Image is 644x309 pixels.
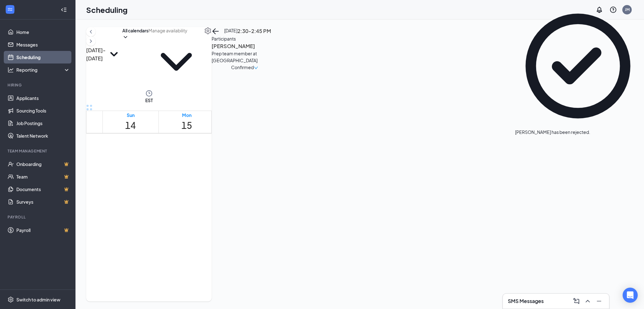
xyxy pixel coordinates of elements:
[594,296,604,306] button: Minimize
[237,27,271,35] h3: 2:30-2:45 PM
[508,298,544,305] h3: SMS Messages
[88,37,94,45] svg: ChevronRight
[224,27,237,35] div: [DATE]
[212,42,278,50] h3: [PERSON_NAME]
[16,51,70,63] a: Scheduling
[8,67,14,73] svg: Analysis
[125,119,136,132] h1: 14
[86,36,96,46] button: ChevronRight
[180,111,193,133] a: September 15, 2025
[16,170,70,183] a: TeamCrown
[106,46,122,63] svg: SmallChevronDown
[124,111,137,133] a: September 14, 2025
[515,3,641,129] svg: CheckmarkCircle
[571,296,581,306] button: ComposeMessage
[16,38,70,51] a: Messages
[181,119,192,132] h1: 15
[204,27,212,35] svg: Settings
[8,82,69,88] div: Hiring
[8,296,14,303] svg: Settings
[16,104,70,117] a: Sourcing Tools
[88,28,94,36] svg: ChevronLeft
[204,27,212,90] a: Settings
[595,297,603,305] svg: Minimize
[122,34,129,40] svg: ChevronDown
[212,35,278,42] div: Participants
[16,296,60,303] div: Switch to admin view
[212,27,219,35] svg: ArrowLeft
[145,90,153,97] svg: Clock
[7,6,13,13] svg: WorkstreamLogo
[623,288,638,303] div: Open Intercom Messenger
[16,130,70,142] a: Talent Network
[583,296,593,306] button: ChevronUp
[122,27,148,40] button: All calendarsChevronDown
[86,46,106,62] h3: [DATE] - [DATE]
[515,129,590,135] div: [PERSON_NAME] has been rejected.
[231,64,254,71] span: Confirmed
[86,4,128,15] h1: Scheduling
[145,97,153,103] span: EST
[86,27,96,36] button: ChevronLeft
[125,112,136,119] div: Sun
[181,112,192,119] div: Mon
[212,50,278,64] div: Prep team member at [GEOGRAPHIC_DATA]
[148,27,204,34] input: Manage availability
[16,224,70,236] a: PayrollCrown
[8,148,69,154] div: Team Management
[16,158,70,170] a: OnboardingCrown
[148,34,204,90] svg: ChevronDown
[16,196,70,208] a: SurveysCrown
[584,297,591,305] svg: ChevronUp
[254,66,258,70] span: down
[16,92,70,104] a: Applicants
[16,26,70,38] a: Home
[8,214,69,220] div: Payroll
[16,117,70,130] a: Job Postings
[16,183,70,196] a: DocumentsCrown
[573,297,580,305] svg: ComposeMessage
[16,67,70,73] div: Reporting
[212,27,219,35] button: back-button
[61,7,67,13] svg: Collapse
